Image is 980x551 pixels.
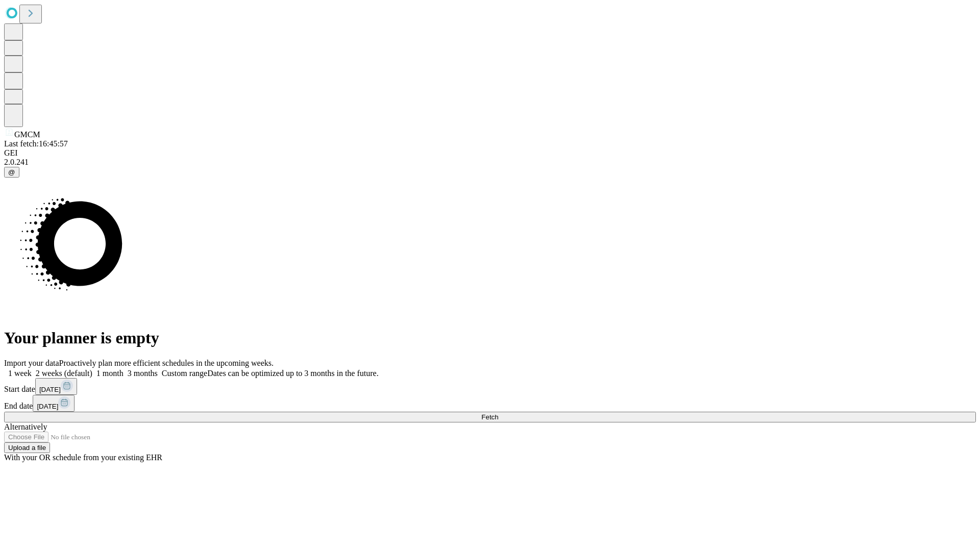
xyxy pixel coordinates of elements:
[8,168,15,176] span: @
[4,167,19,178] button: @
[37,403,58,410] span: [DATE]
[35,378,77,395] button: [DATE]
[481,413,498,421] span: Fetch
[4,158,976,167] div: 2.0.241
[4,329,976,347] h1: Your planner is empty
[33,395,75,412] button: [DATE]
[4,139,68,148] span: Last fetch: 16:45:57
[4,148,976,158] div: GEI
[39,386,61,393] span: [DATE]
[4,378,976,395] div: Start date
[128,369,158,378] span: 3 months
[4,359,59,367] span: Import your data
[8,369,32,378] span: 1 week
[96,369,124,378] span: 1 month
[14,130,40,139] span: GMCM
[36,369,92,378] span: 2 weeks (default)
[207,369,378,378] span: Dates can be optimized up to 3 months in the future.
[4,412,976,422] button: Fetch
[4,442,50,453] button: Upload a file
[59,359,274,367] span: Proactively plan more efficient schedules in the upcoming weeks.
[4,395,976,412] div: End date
[4,422,47,431] span: Alternatively
[162,369,207,378] span: Custom range
[4,453,162,462] span: With your OR schedule from your existing EHR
